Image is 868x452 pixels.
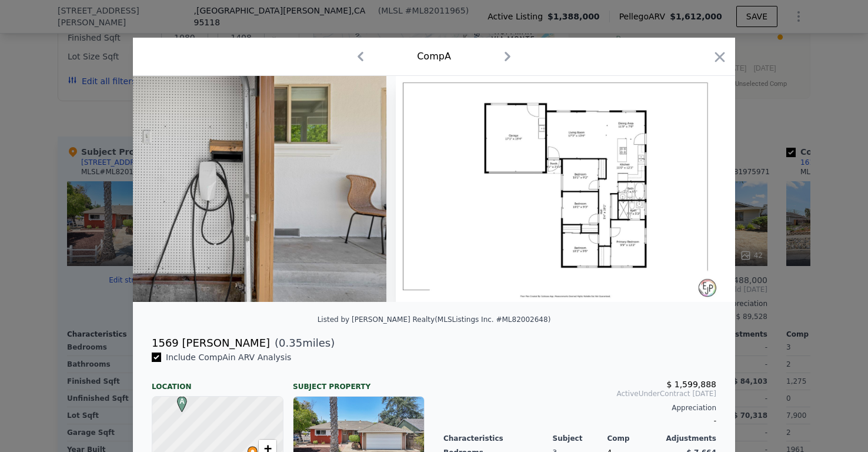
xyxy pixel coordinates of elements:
[662,434,716,443] div: Adjustments
[318,315,551,324] div: Listed by [PERSON_NAME] Realty (MLSListings Inc. #ML82002648)
[443,413,716,429] div: -
[174,396,181,403] div: A
[666,380,716,389] span: $ 1,599,888
[161,353,296,362] span: Include Comp A in ARV Analysis
[607,434,662,443] div: Comp
[279,337,302,349] span: 0.35
[48,76,386,302] img: Property Img
[152,373,283,391] div: Location
[443,389,716,398] span: ActiveUnderContract [DATE]
[270,335,335,351] span: ( miles)
[553,434,607,443] div: Subject
[443,403,716,413] div: Appreciation
[417,49,451,64] div: Comp A
[293,373,425,391] div: Subject Property
[396,76,735,302] img: Property Img
[152,335,270,351] div: 1569 [PERSON_NAME]
[174,396,190,407] span: A
[443,434,553,443] div: Characteristics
